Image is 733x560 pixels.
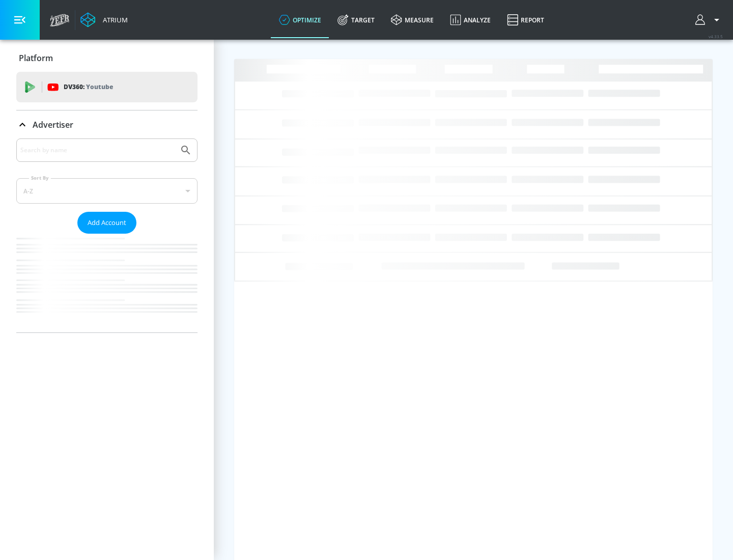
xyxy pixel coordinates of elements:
p: DV360: [64,81,113,93]
div: Platform [16,44,198,72]
div: Advertiser [16,110,198,139]
a: optimize [271,2,329,38]
a: Atrium [80,12,128,27]
nav: list of Advertiser [16,234,198,332]
a: measure [383,2,442,38]
input: Search by name [20,144,175,157]
div: Advertiser [16,138,198,332]
a: Report [499,2,552,38]
a: Analyze [442,2,499,38]
span: v 4.33.5 [709,34,723,39]
div: A-Z [16,178,198,204]
a: Target [329,2,383,38]
p: Platform [19,52,53,64]
div: DV360: Youtube [16,72,198,102]
label: Sort By [29,175,51,181]
button: Add Account [77,212,136,234]
p: Youtube [86,81,113,92]
p: Advertiser [33,119,73,130]
div: Atrium [99,15,128,24]
span: Add Account [88,217,126,229]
